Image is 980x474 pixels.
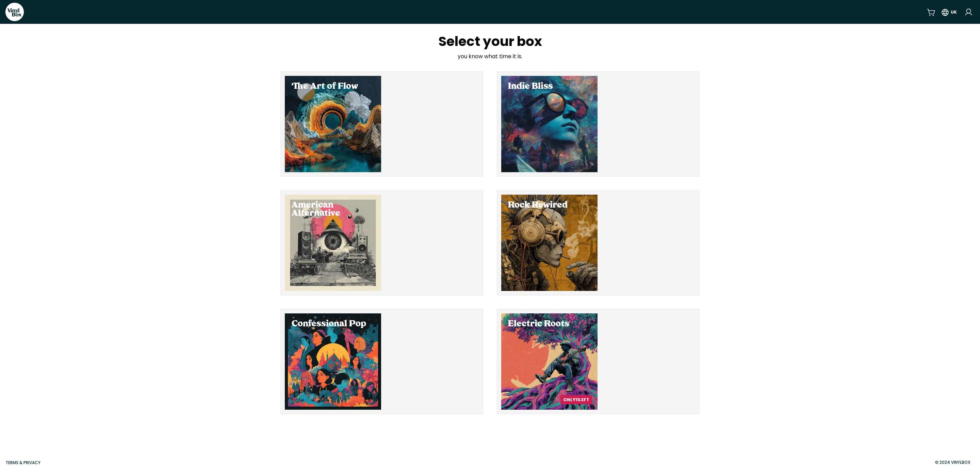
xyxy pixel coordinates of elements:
h2: Confessional Pop [292,320,374,328]
h2: The Art of Flow [292,83,374,91]
div: UK [951,9,957,15]
button: Select The Art of Flow [280,71,483,177]
button: Select Confessional Pop [280,309,483,414]
a: Terms & Privacy [5,460,40,465]
button: UK [941,6,957,18]
div: Only 11 left [560,395,592,404]
h1: Select your box [398,35,582,48]
div: Select Indie Bliss [501,76,598,172]
h2: Electric Roots [508,320,591,328]
button: Select Indie Bliss [497,71,700,177]
h2: Rock Rewired [508,201,591,210]
p: you know what time it is. [398,52,582,61]
div: Select Confessional Pop [285,313,381,410]
button: Select Rock Rewired [497,190,700,295]
div: Select The Art of Flow [285,76,381,172]
button: Select Electric Roots [497,309,700,414]
h2: American Alternative [292,201,374,218]
div: Select Rock Rewired [501,195,598,291]
div: © 2024 VinylBox [931,459,975,465]
button: Select American Alternative [280,190,483,295]
div: Select American Alternative [285,195,381,291]
div: Select Electric Roots [501,313,598,410]
h2: Indie Bliss [508,83,591,91]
